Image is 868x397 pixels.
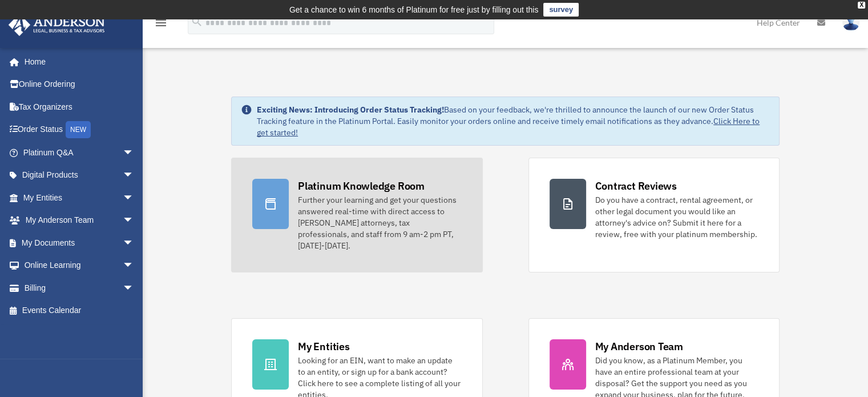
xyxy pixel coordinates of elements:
a: Billingarrow_drop_down [8,276,151,299]
a: Order StatusNEW [8,118,151,142]
a: Online Learningarrow_drop_down [8,254,151,277]
span: arrow_drop_down [123,276,146,300]
a: My Anderson Teamarrow_drop_down [8,209,151,232]
i: menu [154,16,168,30]
i: search [191,15,203,28]
a: Online Ordering [8,73,151,96]
a: Digital Productsarrow_drop_down [8,164,151,187]
a: Platinum Q&Aarrow_drop_down [8,141,151,164]
img: Anderson Advisors Platinum Portal [5,14,108,36]
span: arrow_drop_down [123,141,146,165]
div: Based on your feedback, we're thrilled to announce the launch of our new Order Status Tracking fe... [257,104,770,138]
div: close [858,2,865,9]
a: My Documentsarrow_drop_down [8,231,151,254]
div: Do you have a contract, rental agreement, or other legal document you would like an attorney's ad... [595,194,758,240]
a: Platinum Knowledge Room Further your learning and get your questions answered real-time with dire... [231,158,482,272]
a: My Entitiesarrow_drop_down [8,186,151,209]
span: arrow_drop_down [123,164,146,187]
div: NEW [66,121,91,138]
strong: Exciting News: Introducing Order Status Tracking! [257,105,444,115]
div: Get a chance to win 6 months of Platinum for free just by filling out this [289,3,539,17]
a: Tax Organizers [8,95,151,118]
div: My Anderson Team [595,339,683,354]
span: arrow_drop_down [123,231,146,255]
div: My Entities [298,339,349,354]
a: survey [543,3,579,17]
span: arrow_drop_down [123,254,146,278]
div: Contract Reviews [595,179,677,193]
span: arrow_drop_down [123,186,146,210]
span: arrow_drop_down [123,209,146,232]
a: Home [8,50,146,73]
a: Contract Reviews Do you have a contract, rental agreement, or other legal document you would like... [528,158,780,272]
a: Events Calendar [8,299,151,322]
a: Click Here to get started! [257,116,760,138]
a: menu [154,20,168,30]
img: User Pic [842,14,859,31]
div: Platinum Knowledge Room [298,179,425,193]
div: Further your learning and get your questions answered real-time with direct access to [PERSON_NAM... [298,194,461,251]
